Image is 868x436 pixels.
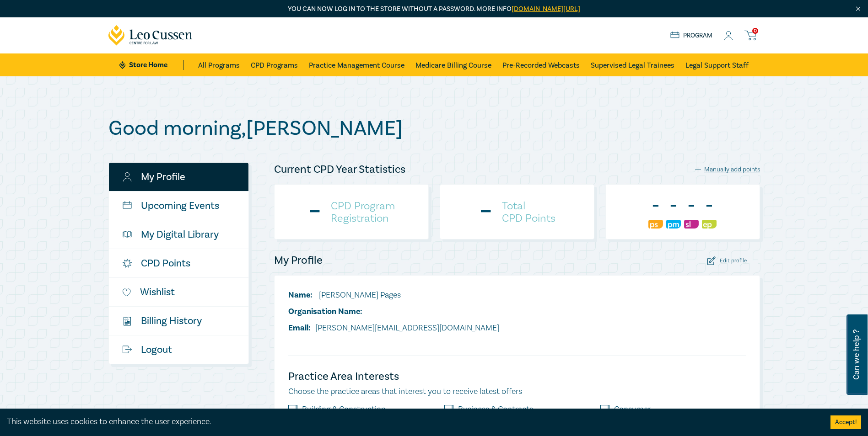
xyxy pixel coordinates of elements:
[648,194,663,218] div: -
[666,220,681,229] img: Practice Management & Business Skills
[502,53,580,76] a: Pre-Recorded Webcasts
[109,163,248,191] a: My Profile
[331,200,395,224] h4: CPD Program Registration
[648,220,663,229] img: Professional Skills
[198,53,240,76] a: All Programs
[288,323,311,333] span: Email:
[830,415,861,429] button: Accept cookies
[666,194,681,218] div: -
[124,318,126,322] tspan: $
[288,322,499,334] li: [PERSON_NAME][EMAIL_ADDRESS][DOMAIN_NAME]
[707,256,747,265] div: Edit profile
[702,194,717,218] div: -
[512,5,580,13] a: [DOMAIN_NAME][URL]
[109,249,248,277] a: CPD Points
[854,5,862,13] img: Close
[670,31,713,41] a: Program
[309,53,404,76] a: Practice Management Course
[7,416,817,428] div: This website uses cookies to enhance the user experience.
[108,117,760,140] h1: Good morning , [PERSON_NAME]
[684,220,699,229] img: Substantive Law
[288,369,746,384] h4: Practice Area Interests
[684,194,699,218] div: -
[752,28,758,34] span: 0
[415,53,491,76] a: Medicare Billing Course
[109,278,248,306] a: Wishlist
[109,191,248,220] a: Upcoming Events
[288,386,746,398] p: Choose the practice areas that interest you to receive latest offers
[109,307,248,335] a: $Billing History
[108,4,760,14] p: You can now log in to the store without a password. More info
[251,53,298,76] a: CPD Programs
[702,220,717,229] img: Ethics & Professional Responsibility
[685,53,749,76] a: Legal Support Staff
[307,200,322,224] div: -
[109,220,248,249] a: My Digital Library
[119,60,183,70] a: Store Home
[458,405,533,414] label: Business & Contracts
[302,405,386,414] label: Building & Construction
[614,405,651,414] label: Consumer
[288,290,313,300] span: Name:
[695,165,760,174] div: Manually add points
[591,53,674,76] a: Supervised Legal Trainees
[479,200,493,224] div: -
[274,253,323,268] h4: My Profile
[274,162,405,177] h4: Current CPD Year Statistics
[109,335,248,364] a: Logout
[852,320,861,389] span: Can we help ?
[288,289,499,301] li: [PERSON_NAME] Pages
[288,306,362,317] span: Organisation Name:
[502,200,555,224] h4: Total CPD Points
